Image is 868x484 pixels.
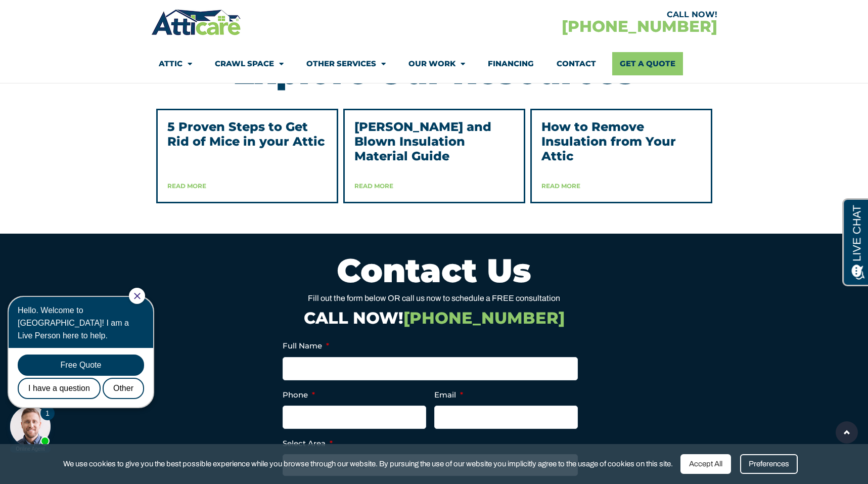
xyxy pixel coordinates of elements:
a: Read more about How to Remove Insulation from Your Attic [541,182,580,190]
span: We use cookies to give you the best possible experience while you browse through our website. By ... [63,458,673,470]
a: Our Work [408,52,465,75]
span: Opens a chat window [25,8,81,21]
label: Email [434,390,463,400]
a: Read more about Batts and Blown Insulation Material Guide [354,182,393,190]
label: Select Area [283,438,333,449]
a: 5 Proven Steps to Get Rid of Mice in your Attic [167,119,325,149]
h2: Explore Our Resources [156,56,712,89]
a: Get A Quote [612,52,683,75]
div: Preferences [740,454,798,474]
a: Financing [488,52,534,75]
label: Full Name [283,341,329,351]
a: Read more about 5 Proven Steps to Get Rid of Mice in your Attic [167,182,206,190]
a: Contact [557,52,596,75]
span: Fill out the form below OR call us now to schedule a FREE consultation [308,294,560,302]
h2: Contact Us [156,254,712,287]
div: CALL NOW! [434,11,717,19]
a: How to Remove Insulation from Your Attic [541,119,676,163]
div: Accept All [680,454,731,474]
a: Other Services [306,52,386,75]
a: [PERSON_NAME] and Blown Insulation Material Guide [354,119,491,163]
iframe: Chat Invitation [5,287,167,454]
span: [PHONE_NUMBER] [403,308,565,328]
a: Attic [159,52,192,75]
label: Phone [283,390,315,400]
nav: Menu [159,52,710,75]
a: Crawl Space [215,52,284,75]
a: CALL NOW![PHONE_NUMBER] [304,308,565,328]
